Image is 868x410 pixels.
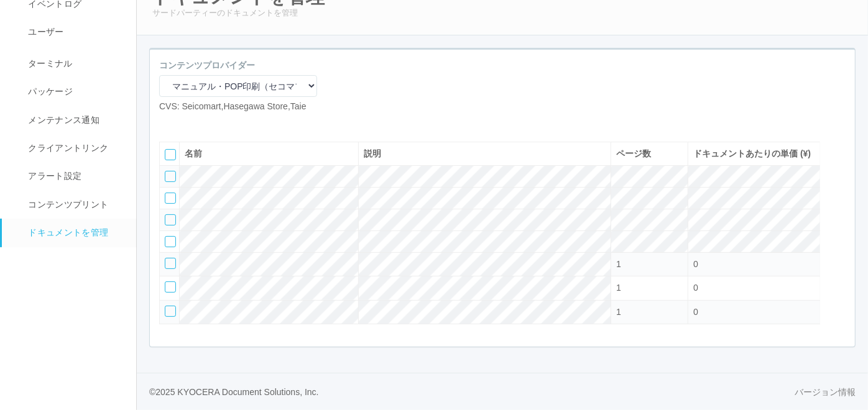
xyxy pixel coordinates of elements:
[152,7,852,19] p: サードパーティーのドキュメントを管理
[25,199,108,209] span: コンテンツプリント
[616,147,683,160] div: ページ数
[693,147,815,160] div: ドキュメントあたりの単価 (¥)
[2,191,147,219] a: コンテンツプリント
[2,78,147,106] a: パッケージ
[693,307,698,317] span: 0
[2,18,147,46] a: ユーザー
[159,59,255,72] label: コンテンツプロバイダー
[795,386,856,399] a: バージョン情報
[2,134,147,162] a: クライアントリンク
[25,115,99,125] span: メンテナンス通知
[25,27,63,37] span: ユーザー
[364,147,606,160] div: 説明
[159,101,307,111] span: CVS: Seicomart,Hasegawa Store,Taie
[185,147,353,160] div: 名前
[2,47,147,78] a: ターミナル
[616,259,621,269] span: 1
[616,307,621,317] span: 1
[693,283,698,293] span: 0
[25,143,108,153] span: クライアントリンク
[830,213,849,238] div: 最下部に移動
[25,86,73,96] span: パッケージ
[693,259,698,269] span: 0
[2,106,147,134] a: メンテナンス通知
[149,387,319,397] span: © 2025 KYOCERA Document Solutions, Inc.
[830,139,849,163] div: 最上部に移動
[25,171,81,181] span: アラート設定
[2,162,147,190] a: アラート設定
[830,188,849,213] div: 下に移動
[25,227,108,237] span: ドキュメントを管理
[616,283,621,293] span: 1
[830,163,849,188] div: 上に移動
[2,219,147,247] a: ドキュメントを管理
[25,58,73,68] span: ターミナル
